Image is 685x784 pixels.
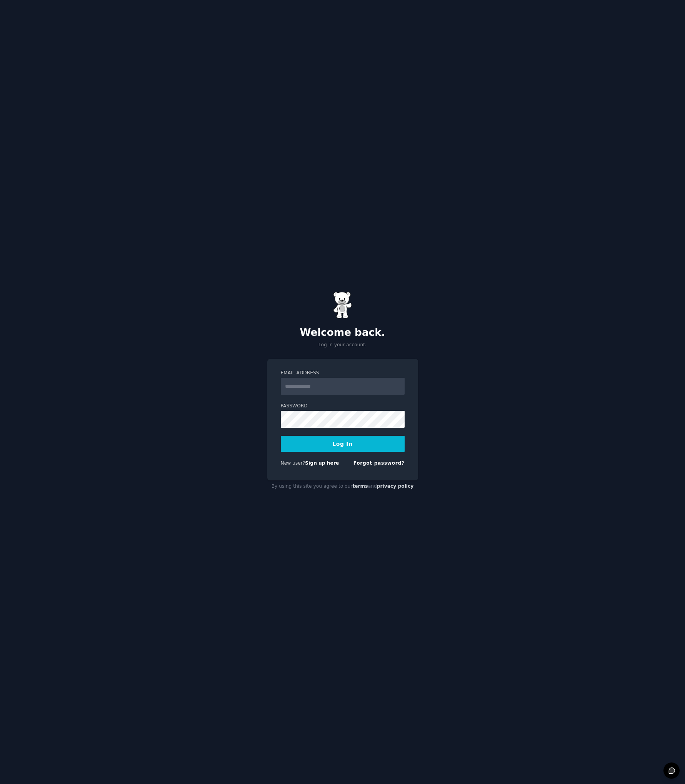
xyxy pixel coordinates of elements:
span: New user? [281,460,305,466]
img: Gummy Bear [333,292,352,319]
h2: Welcome back. [267,327,418,339]
div: By using this site you agree to our and [267,480,418,493]
a: privacy policy [377,483,414,489]
label: Email Address [281,370,405,377]
label: Password [281,403,405,410]
a: terms [352,483,368,489]
button: Log In [281,436,405,452]
a: Forgot password? [353,460,405,466]
a: Sign up here [305,460,339,466]
p: Log in your account. [267,342,418,349]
